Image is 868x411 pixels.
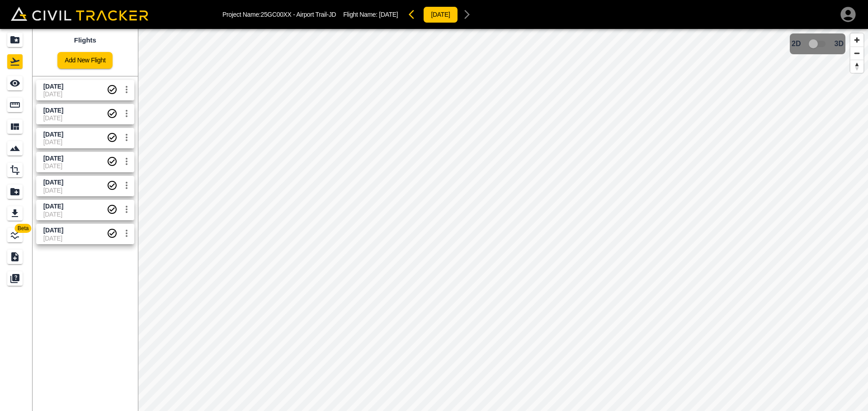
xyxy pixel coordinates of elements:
[138,29,868,411] canvas: Map
[792,40,801,48] span: 2D
[423,6,458,23] button: [DATE]
[850,33,863,47] button: Zoom in
[805,35,831,52] span: 3D model not uploaded yet
[835,40,844,48] span: 3D
[222,11,336,18] p: Project Name: 25GC00XX - Airport Trail-JD
[850,60,863,73] button: Reset bearing to north
[379,11,398,18] span: [DATE]
[850,47,863,60] button: Zoom out
[343,11,398,18] p: Flight Name:
[11,7,148,21] img: Civil Tracker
